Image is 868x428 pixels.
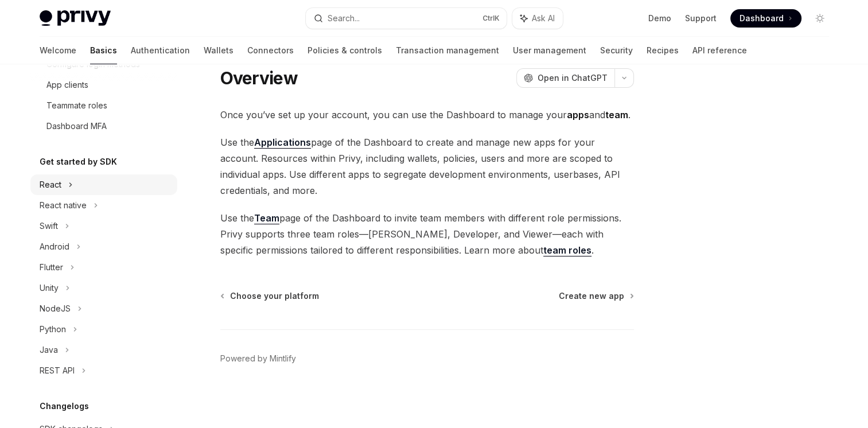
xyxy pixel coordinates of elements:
[46,119,107,133] div: Dashboard MFA
[559,290,633,302] a: Create new app
[46,78,88,92] div: App clients
[247,37,294,64] a: Connectors
[328,11,360,25] div: Search...
[46,99,107,112] div: Teammate roles
[40,399,89,413] h5: Changelogs
[254,137,311,149] a: Applications
[648,13,671,24] a: Demo
[221,290,319,302] a: Choose your platform
[220,68,298,88] h1: Overview
[40,343,58,357] div: Java
[567,109,589,120] strong: apps
[40,322,66,336] div: Python
[40,260,63,274] div: Flutter
[40,240,69,254] div: Android
[40,302,71,316] div: NodeJS
[230,290,319,302] span: Choose your platform
[40,37,76,64] a: Welcome
[254,212,279,224] a: Team
[811,9,829,28] button: Toggle dark mode
[204,37,233,64] a: Wallets
[40,281,59,295] div: Unity
[605,109,628,120] strong: team
[692,37,747,64] a: API reference
[30,95,177,116] a: Teammate roles
[532,13,555,24] span: Ask AI
[306,8,507,29] button: Search...CtrlK
[220,210,634,258] span: Use the page of the Dashboard to invite team members with different role permissions. Privy suppo...
[739,13,784,24] span: Dashboard
[40,10,111,26] img: light logo
[730,9,801,28] a: Dashboard
[220,134,634,199] span: Use the page of the Dashboard to create and manage new apps for your account. Resources within Pr...
[600,37,633,64] a: Security
[40,155,117,169] h5: Get started by SDK
[220,353,296,364] a: Powered by Mintlify
[131,37,190,64] a: Authentication
[543,244,591,256] a: team roles
[40,178,61,192] div: React
[30,116,177,137] a: Dashboard MFA
[516,68,614,88] button: Open in ChatGPT
[482,14,500,23] span: Ctrl K
[396,37,499,64] a: Transaction management
[647,37,679,64] a: Recipes
[220,107,634,123] span: Once you’ve set up your account, you can use the Dashboard to manage your and .
[40,199,87,212] div: React native
[308,37,382,64] a: Policies & controls
[538,72,608,84] span: Open in ChatGPT
[685,13,717,24] a: Support
[40,219,58,233] div: Swift
[512,8,563,29] button: Ask AI
[513,37,586,64] a: User management
[559,290,624,302] span: Create new app
[40,364,75,378] div: REST API
[90,37,117,64] a: Basics
[30,75,177,95] a: App clients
